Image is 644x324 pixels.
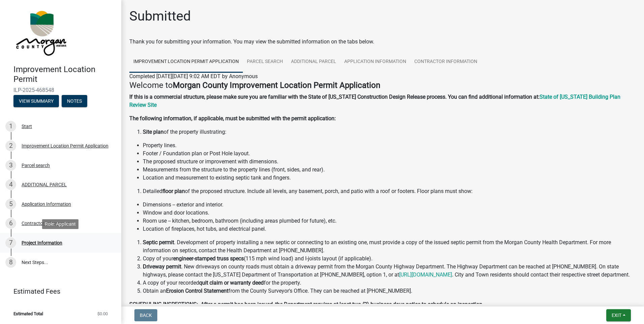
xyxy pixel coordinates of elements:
[134,309,157,321] button: Back
[5,140,16,151] div: 2
[410,51,481,73] a: Contractor Information
[129,94,620,108] a: State of [US_STATE] Building Plan Review Site
[22,163,50,168] div: Parcel search
[13,65,116,84] h4: Improvement Location Permit
[5,257,16,268] div: 8
[129,301,484,307] strong: SCHEDULING INSPECTIONS: After a permit has been issued, the Department requires at least two (2) ...
[13,87,108,93] span: ILP-2025-468548
[140,313,152,318] span: Back
[143,239,174,246] strong: Septic permit
[143,255,636,263] li: Copy of your (115 mph wind load) and I-joists layout (if applicable).
[173,80,380,90] strong: Morgan County Improvement Location Permit Application
[129,38,636,46] div: Thank you for submitting your information. You may view the submitted information on the tabs below.
[5,285,110,298] a: Estimated Fees
[143,287,636,295] li: Obtain an from the County Surveyor's Office. They can be reached at [PHONE_NUMBER].
[13,99,59,104] wm-modal-confirm: Summary
[143,166,636,174] li: Measurements from the structure to the property lines (front, sides, and rear).
[143,238,636,255] li: . Development of property installing a new septic or connecting to an existing one, must provide ...
[399,271,452,278] a: [URL][DOMAIN_NAME]
[143,141,636,150] li: Property lines.
[143,225,636,233] li: Location of fireplaces, hot tubs, and electrical panel.
[143,217,636,225] li: Room use -- kitchen, bedroom, bathroom (including areas plumbed for future), etc.
[143,128,636,136] li: of the property illustrating:
[143,279,636,287] li: A copy of your recorded for the property.
[606,309,631,321] button: Exit
[97,312,108,316] span: $0.00
[243,51,287,73] a: Parcel search
[143,209,636,217] li: Window and door locations.
[129,115,336,122] strong: The following information, if applicable, must be submitted with the permit application:
[62,95,87,107] button: Notes
[22,143,108,148] div: Improvement Location Permit Application
[22,202,71,206] div: Application Information
[129,94,540,100] strong: If this is a commercial structure, please make sure you are familiar with the State of [US_STATE]...
[42,219,78,229] div: Role: Applicant
[5,179,16,190] div: 4
[62,99,87,104] wm-modal-confirm: Notes
[13,7,68,58] img: Morgan County, Indiana
[22,124,32,129] div: Start
[143,174,636,182] li: Location and measurement to existing septic tank and fingers.
[22,240,62,245] div: Project Information
[287,51,340,73] a: ADDITIONAL PARCEL
[5,160,16,171] div: 3
[22,182,67,187] div: ADDITIONAL PARCEL
[340,51,410,73] a: Application Information
[5,121,16,132] div: 1
[166,288,228,294] strong: Erosion Control Statement
[143,150,636,158] li: Footer / Foundation plan or Post Hole layout.
[143,158,636,166] li: The proposed structure or improvement with dimensions.
[143,263,181,270] strong: Driveway permit
[129,8,191,24] h1: Submitted
[5,237,16,248] div: 7
[143,263,636,279] li: . New driveways on county roads must obtain a driveway permit from the Morgan County Highway Depa...
[143,129,164,135] strong: Site plan
[129,51,243,73] a: Improvement Location Permit Application
[22,221,70,226] div: Contractor Information
[143,201,636,209] li: Dimensions -- exterior and interior.
[5,199,16,209] div: 5
[162,188,185,194] strong: floor plan
[173,255,244,262] strong: engineer-stamped truss specs
[13,95,59,107] button: View Summary
[5,218,16,229] div: 6
[143,187,636,195] li: Detailed of the proposed structure. Include all levels, any basement, porch, and patio with a roo...
[199,280,264,286] strong: quit claim or warranty deed
[13,312,43,316] span: Estimated Total
[129,80,636,90] h4: Welcome to
[129,73,258,79] span: Completed [DATE][DATE] 9:02 AM EDT by Anonymous
[612,313,621,318] span: Exit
